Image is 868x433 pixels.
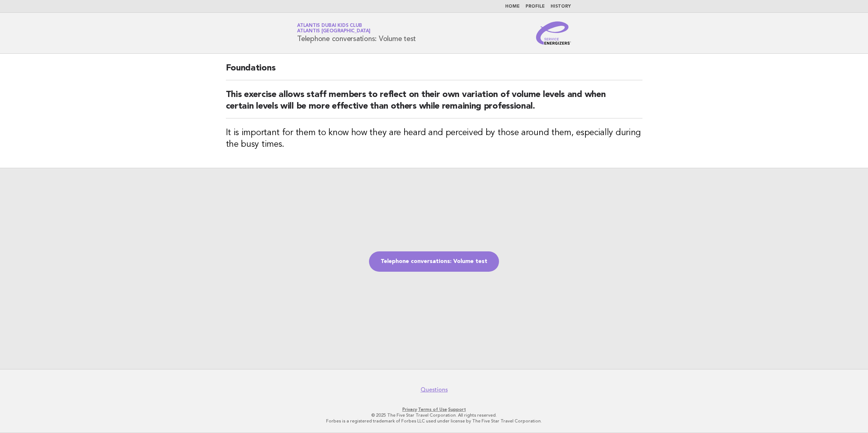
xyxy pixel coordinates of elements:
h1: Telephone conversations: Volume test [297,24,416,43]
p: · · [212,406,656,412]
h3: It is important for them to know how they are heard and perceived by those around them, especiall... [226,127,642,150]
a: Privacy [402,407,417,412]
a: Questions [421,386,448,393]
a: Terms of Use [418,407,447,412]
span: Atlantis [GEOGRAPHIC_DATA] [297,29,370,34]
p: © 2025 The Five Star Travel Corporation. All rights reserved. [212,412,656,418]
p: Forbes is a registered trademark of Forbes LLC used under license by The Five Star Travel Corpora... [212,418,656,424]
a: Telephone conversations: Volume test [369,251,499,272]
a: Profile [526,4,545,9]
a: History [551,4,571,9]
a: Atlantis Dubai Kids ClubAtlantis [GEOGRAPHIC_DATA] [297,23,370,33]
img: Service Energizers [536,21,571,45]
h2: Foundations [226,62,642,80]
a: Support [448,407,466,412]
a: Home [505,4,520,9]
h2: This exercise allows staff members to reflect on their own variation of volume levels and when ce... [226,89,642,118]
